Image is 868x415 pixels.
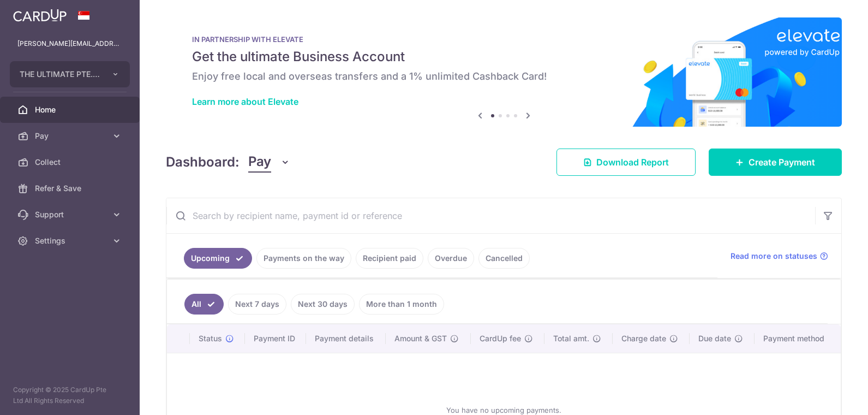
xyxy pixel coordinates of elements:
span: Collect [35,157,107,168]
p: IN PARTNERSHIP WITH ELEVATE [192,35,816,44]
a: Overdue [428,248,474,269]
a: Next 7 days [228,294,286,315]
span: Pay [248,152,271,173]
h5: Get the ultimate Business Account [192,48,816,66]
span: Home [35,104,107,115]
span: Status [199,333,222,344]
span: Due date [698,333,731,344]
a: Cancelled [478,248,530,269]
input: Search by recipient name, payment id or reference [166,198,815,233]
a: Payments on the way [256,248,351,269]
a: Download Report [556,149,696,176]
span: Amount & GST [394,333,447,344]
span: THE ULTIMATE PTE. LTD. [20,69,100,80]
span: Create Payment [749,156,815,169]
a: Learn more about Elevate [192,96,298,107]
h4: Dashboard: [166,152,240,172]
span: Settings [35,235,107,246]
th: Payment ID [245,324,306,353]
span: Refer & Save [35,183,107,194]
a: Recipient paid [356,248,423,269]
a: All [184,294,224,315]
span: Download Report [596,156,669,169]
a: More than 1 month [359,294,444,315]
a: Read more on statuses [731,251,828,262]
p: [PERSON_NAME][EMAIL_ADDRESS][DOMAIN_NAME] [17,38,122,49]
th: Payment details [306,324,386,353]
img: Renovation banner [166,17,842,127]
span: Support [35,209,107,220]
a: Create Payment [709,149,842,176]
span: Pay [35,131,107,141]
a: Upcoming [184,248,252,269]
h6: Enjoy free local and overseas transfers and a 1% unlimited Cashback Card! [192,70,816,83]
button: THE ULTIMATE PTE. LTD. [10,61,130,87]
span: Read more on statuses [731,251,817,262]
span: Total amt. [553,333,589,344]
button: Pay [248,152,290,173]
span: Charge date [621,333,666,344]
th: Payment method [755,324,841,353]
img: CardUp [13,9,67,22]
span: CardUp fee [480,333,521,344]
a: Next 30 days [291,294,355,315]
